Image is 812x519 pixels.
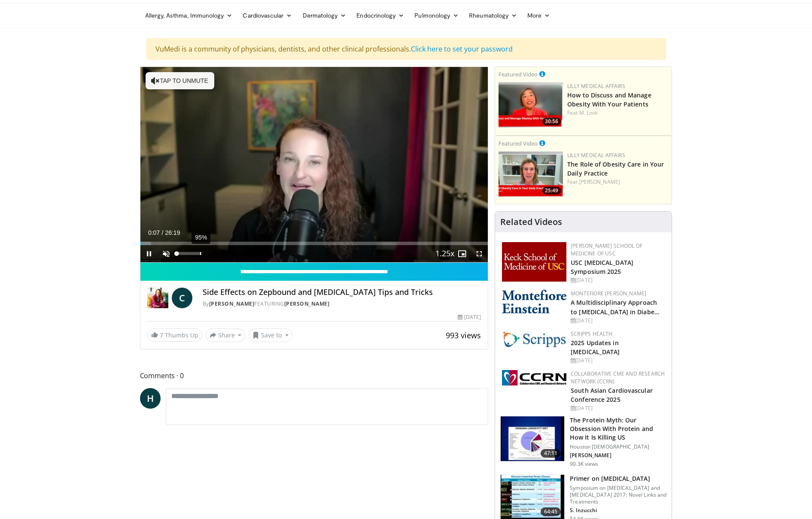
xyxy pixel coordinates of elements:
[203,288,481,297] h4: Side Effects on Zepbound and [MEDICAL_DATA] Tips and Tricks
[571,276,665,284] div: [DATE]
[409,7,464,24] a: Pulmonology
[499,140,538,147] small: Featured Video
[140,370,489,381] span: Comments 0
[140,245,158,262] button: Pause
[571,242,642,257] a: [PERSON_NAME] School of Medicine of USC
[502,290,566,313] img: b0142b4c-93a1-4b58-8f91-5265c282693c.png.150x105_q85_autocrop_double_scale_upscale_version-0.2.png
[148,229,160,236] span: 0:07
[542,118,561,125] span: 30:56
[140,242,488,245] div: Progress Bar
[446,330,481,340] span: 993 views
[499,70,538,78] small: Featured Video
[542,187,561,194] span: 25:49
[571,404,665,412] div: [DATE]
[158,245,175,262] button: Unmute
[411,44,513,54] a: Click here to set your password
[570,443,666,450] p: Houston [DEMOGRAPHIC_DATA]
[500,416,666,467] a: 47:11 The Protein Myth: Our Obsession With Protein and How It Is Killing US Houston [DEMOGRAPHIC_...
[571,258,633,276] a: USC [MEDICAL_DATA] Symposium 2025
[203,300,481,308] div: By FEATURING
[570,474,666,483] h3: Primer on [MEDICAL_DATA]
[571,357,665,364] div: [DATE]
[570,461,598,467] p: 90.3K views
[567,178,668,186] div: Feat.
[147,328,202,342] a: 7 Thumbs Up
[471,245,488,262] button: Fullscreen
[571,370,665,385] a: Collaborative CME and Research Network (CCRN)
[298,7,352,24] a: Dermatology
[570,452,666,459] p: [PERSON_NAME]
[567,91,651,108] a: How to Discuss and Manage Obesity With Your Patients
[249,328,292,342] button: Save to
[177,252,201,255] div: Volume Level
[567,109,668,117] div: Feat.
[140,388,161,409] a: H
[499,82,563,127] img: c98a6a29-1ea0-4bd5-8cf5-4d1e188984a7.png.150x105_q85_crop-smart_upscale.png
[146,38,666,60] div: VuMedi is a community of physicians, dentists, and other clinical professionals.
[284,300,330,307] a: [PERSON_NAME]
[499,152,563,197] a: 25:49
[571,386,653,404] a: South Asian Cardiovascular Conference 2025
[464,7,522,24] a: Rheumatology
[501,416,564,461] img: b7b8b05e-5021-418b-a89a-60a270e7cf82.150x105_q85_crop-smart_upscale.jpg
[500,217,562,227] h4: Related Videos
[160,331,163,339] span: 7
[206,328,246,342] button: Share
[570,416,666,442] h3: The Protein Myth: Our Obsession With Protein and How It Is Killing US
[146,72,214,89] button: Tap to unmute
[541,507,561,516] span: 64:45
[499,82,563,127] a: 30:56
[351,7,409,24] a: Endocrinology
[140,7,238,24] a: Allergy, Asthma, Immunology
[502,330,566,348] img: c9f2b0b7-b02a-4276-a72a-b0cbb4230bc1.jpg.150x105_q85_autocrop_double_scale_upscale_version-0.2.jpg
[570,485,666,505] p: Symposium on [MEDICAL_DATA] and [MEDICAL_DATA] 2017: Novel Links and Treatments
[579,109,598,116] a: M. Look
[571,298,660,316] a: A Multidisciplinary Approach to [MEDICAL_DATA] in Diabe…
[499,152,563,197] img: e1208b6b-349f-4914-9dd7-f97803bdbf1d.png.150x105_q85_crop-smart_upscale.png
[579,178,620,185] a: [PERSON_NAME]
[436,245,453,262] button: Playback Rate
[165,229,180,236] span: 26:19
[209,300,255,307] a: [PERSON_NAME]
[140,67,488,263] video-js: Video Player
[458,313,481,321] div: [DATE]
[570,507,666,514] p: S. Inzucchi
[541,449,561,458] span: 47:11
[567,82,625,90] a: Lilly Medical Affairs
[571,317,665,325] div: [DATE]
[522,7,555,24] a: More
[571,290,646,297] a: Montefiore [PERSON_NAME]
[147,288,168,308] img: Dr. Carolynn Francavilla
[172,288,192,308] a: C
[567,152,625,159] a: Lilly Medical Affairs
[502,242,566,282] img: 7b941f1f-d101-407a-8bfa-07bd47db01ba.png.150x105_q85_autocrop_double_scale_upscale_version-0.2.jpg
[571,330,612,337] a: Scripps Health
[502,370,566,385] img: a04ee3ba-8487-4636-b0fb-5e8d268f3737.png.150x105_q85_autocrop_double_scale_upscale_version-0.2.png
[567,160,664,177] a: The Role of Obesity Care in Your Daily Practice
[453,245,471,262] button: Enable picture-in-picture mode
[571,339,620,356] a: 2025 Updates in [MEDICAL_DATA]
[237,7,297,24] a: Cardiovascular
[162,229,164,236] span: /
